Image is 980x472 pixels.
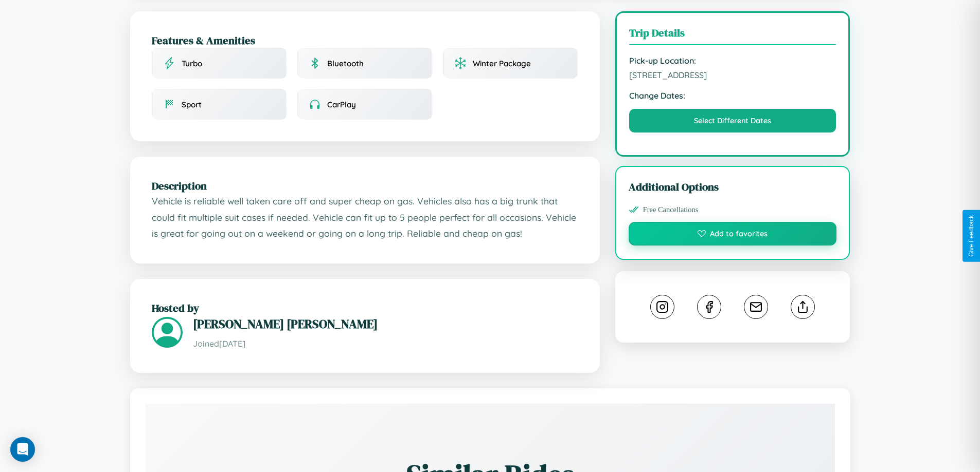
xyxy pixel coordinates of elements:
[152,300,578,315] h2: Hosted by
[629,109,836,133] button: Select Different Dates
[629,55,836,66] strong: Pick-up Location:
[182,59,202,68] span: Turbo
[327,59,364,68] span: Bluetooth
[327,100,356,109] span: CarPlay
[629,222,837,246] button: Add to favorites
[968,215,975,257] div: Give Feedback
[10,437,35,462] div: Open Intercom Messenger
[643,205,699,214] span: Free Cancellations
[629,70,836,80] span: [STREET_ADDRESS]
[152,178,578,193] h2: Description
[629,25,836,45] h3: Trip Details
[182,100,202,109] span: Sport
[629,90,836,101] strong: Change Dates:
[152,33,578,48] h2: Features & Amenities
[473,59,531,68] span: Winter Package
[193,336,578,351] p: Joined [DATE]
[152,193,578,242] p: Vehicle is reliable well taken care off and super cheap on gas. Vehicles also has a big trunk tha...
[629,179,837,194] h3: Additional Options
[193,315,578,332] h3: [PERSON_NAME] [PERSON_NAME]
